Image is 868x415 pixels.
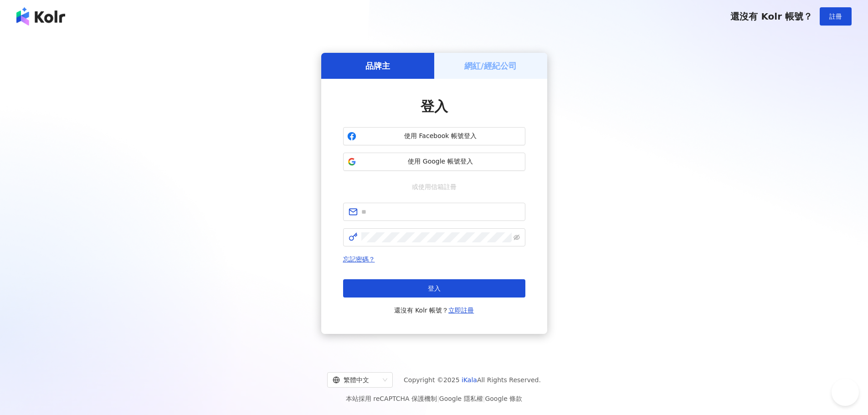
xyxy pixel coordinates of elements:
[365,60,390,72] h5: 品牌主
[360,157,521,166] span: 使用 Google 帳號登入
[448,307,474,314] a: 立即註冊
[343,279,525,297] button: 登入
[406,182,463,192] span: 或使用信箱註冊
[730,11,812,22] span: 還沒有 Kolr 帳號？
[439,395,483,402] a: Google 隱私權
[462,376,477,384] a: iKala
[428,285,441,292] span: 登入
[333,373,379,387] div: 繁體中文
[343,153,525,171] button: 使用 Google 帳號登入
[360,132,521,141] span: 使用 Facebook 帳號登入
[832,379,859,406] iframe: Help Scout Beacon - Open
[16,7,65,26] img: logo
[343,256,375,263] a: 忘記密碼？
[394,305,474,316] span: 還沒有 Kolr 帳號？
[346,393,522,404] span: 本站採用 reCAPTCHA 保護機制
[404,374,541,385] span: Copyright © 2025 All Rights Reserved.
[343,127,525,145] button: 使用 Facebook 帳號登入
[829,13,842,20] span: 註冊
[483,395,485,402] span: |
[421,98,448,114] span: 登入
[437,395,439,402] span: |
[464,60,517,72] h5: 網紅/經紀公司
[820,7,852,26] button: 註冊
[514,234,520,241] span: eye-invisible
[485,395,522,402] a: Google 條款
